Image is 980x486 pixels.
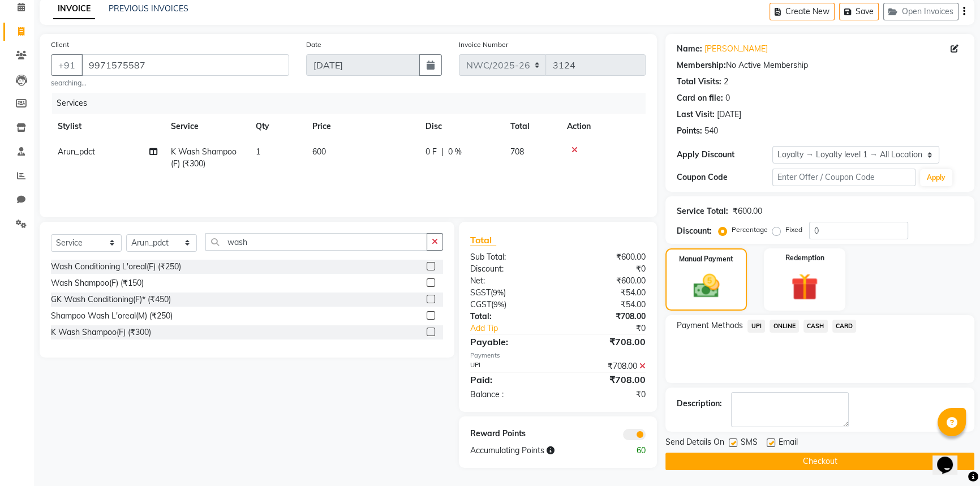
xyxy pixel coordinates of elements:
div: Wash Shampoo(F) (₹150) [51,277,144,289]
span: K Wash Shampoo(F) (₹300) [171,147,237,169]
input: Enter Offer / Coupon Code [772,169,915,186]
div: Net: [462,275,558,287]
small: searching... [51,78,289,88]
div: Last Visit: [677,109,715,121]
div: Paid: [462,373,558,386]
div: GK Wash Conditioning(F)* (₹450) [51,294,171,306]
div: [DATE] [717,109,741,121]
div: Payments [470,351,646,360]
div: ₹54.00 [558,299,654,311]
div: Total: [462,311,558,322]
input: Search by Name/Mobile/Email/Code [81,54,289,76]
div: ₹600.00 [733,205,762,217]
span: 9% [493,288,504,297]
span: SGST [470,287,491,298]
div: K Wash Shampoo(F) (₹300) [51,326,151,338]
input: Search or Scan [205,233,427,251]
div: Balance : [462,389,558,401]
div: ₹600.00 [558,251,654,263]
span: Send Details On [665,436,724,450]
button: +91 [51,54,83,76]
div: Services [52,93,654,114]
span: 600 [312,147,326,157]
div: Reward Points [462,428,558,440]
div: Discount: [677,225,712,237]
span: CGST [470,299,491,309]
span: Payment Methods [677,320,743,332]
div: 540 [704,125,718,137]
div: ₹708.00 [558,335,654,349]
label: Invoice Number [459,40,508,50]
a: [PERSON_NAME] [704,43,768,55]
label: Date [306,40,321,50]
label: Redemption [785,253,824,263]
span: 0 % [448,146,462,158]
div: Apply Discount [677,149,772,161]
div: ₹708.00 [558,311,654,322]
div: Wash Conditioning L'oreal(F) (₹250) [51,261,181,273]
div: Discount: [462,263,558,275]
div: ₹0 [558,389,654,401]
th: Service [164,114,249,139]
label: Client [51,40,69,50]
div: Total Visits: [677,76,721,88]
div: ₹600.00 [558,275,654,287]
div: Service Total: [677,205,728,217]
span: Arun_pdct [58,147,95,157]
a: Add Tip [462,322,574,334]
div: ₹0 [558,263,654,275]
div: ₹708.00 [558,360,654,372]
th: Price [306,114,419,139]
th: Stylist [51,114,164,139]
div: No Active Membership [677,59,963,71]
div: 0 [725,92,730,104]
span: 708 [510,147,524,157]
div: Points: [677,125,702,137]
div: ( ) [462,299,558,311]
a: PREVIOUS INVOICES [109,3,188,14]
div: Coupon Code [677,171,772,183]
button: Checkout [665,453,974,470]
span: CASH [803,320,828,333]
div: ₹54.00 [558,287,654,299]
th: Qty [249,114,306,139]
button: Apply [920,169,952,186]
img: _gift.svg [783,270,827,304]
div: 2 [724,76,728,88]
span: UPI [747,320,765,333]
th: Total [504,114,560,139]
span: 9% [493,300,504,309]
div: Card on file: [677,92,723,104]
button: Save [839,3,879,20]
span: SMS [741,436,758,450]
th: Disc [419,114,504,139]
div: ₹708.00 [558,373,654,386]
label: Percentage [732,225,768,235]
span: 0 F [425,146,437,158]
div: Accumulating Points [462,445,607,457]
div: Shampoo Wash L'oreal(M) (₹250) [51,310,173,322]
span: Total [470,234,496,246]
span: ONLINE [770,320,799,333]
div: Description: [677,398,722,410]
span: | [441,146,444,158]
div: Sub Total: [462,251,558,263]
div: Name: [677,43,702,55]
label: Fixed [785,225,802,235]
div: Membership: [677,59,726,71]
img: _cash.svg [685,271,728,301]
label: Manual Payment [679,254,733,264]
button: Open Invoices [883,3,958,20]
div: ( ) [462,287,558,299]
span: 1 [256,147,260,157]
th: Action [560,114,646,139]
iframe: chat widget [932,441,969,475]
span: Email [779,436,798,450]
button: Create New [770,3,835,20]
div: ₹0 [574,322,654,334]
div: Payable: [462,335,558,349]
span: CARD [832,320,857,333]
div: 60 [606,445,654,457]
div: UPI [462,360,558,372]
